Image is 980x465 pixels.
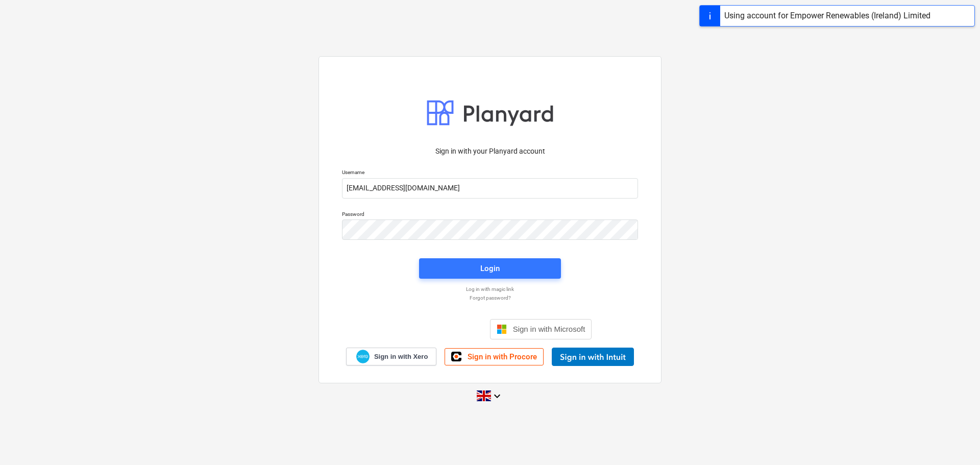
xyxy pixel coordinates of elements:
[468,352,537,361] span: Sign in with Procore
[337,295,643,301] a: Forgot password?
[419,258,561,279] button: Login
[342,169,638,178] p: Username
[337,286,643,292] a: Log in with magic link
[497,324,507,334] img: Microsoft logo
[445,348,544,365] a: Sign in with Procore
[356,350,370,363] img: Xero logo
[513,325,585,333] span: Sign in with Microsoft
[480,262,500,275] div: Login
[383,318,487,340] iframe: Sign in with Google Button
[342,146,638,157] p: Sign in with your Planyard account
[346,348,437,365] a: Sign in with Xero
[374,352,428,361] span: Sign in with Xero
[342,178,638,199] input: Username
[491,390,503,402] i: keyboard_arrow_down
[342,211,638,219] p: Password
[724,10,930,22] div: Using account for Empower Renewables (Ireland) Limited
